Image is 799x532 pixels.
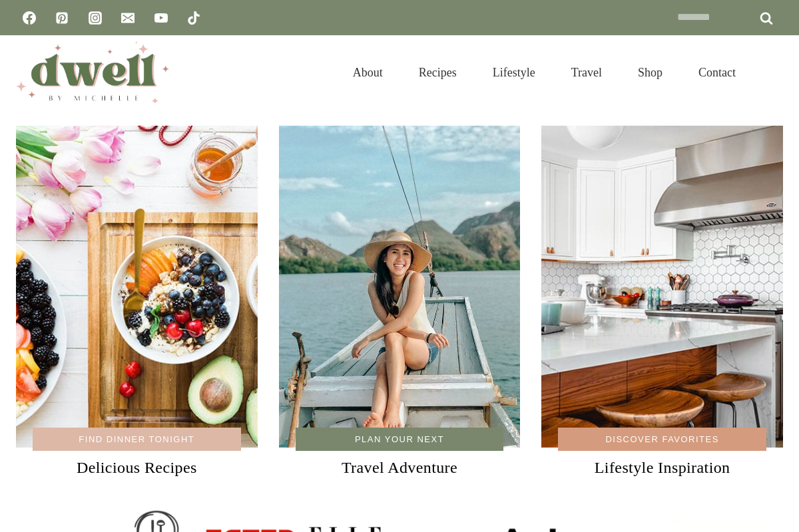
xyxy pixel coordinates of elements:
a: Shop [620,49,680,96]
a: Lifestyle [475,49,553,96]
a: TikTok [180,5,207,31]
a: Contact [680,49,754,96]
a: Email [115,5,141,31]
a: About [335,49,401,96]
a: Facebook [16,5,43,31]
a: Travel [553,49,620,96]
nav: Primary Navigation [335,49,754,96]
button: View Search Form [760,61,783,84]
img: DWELL by michelle [16,42,169,103]
a: Instagram [82,5,109,31]
a: Pinterest [49,5,75,31]
a: YouTube [148,5,174,31]
a: Recipes [401,49,475,96]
